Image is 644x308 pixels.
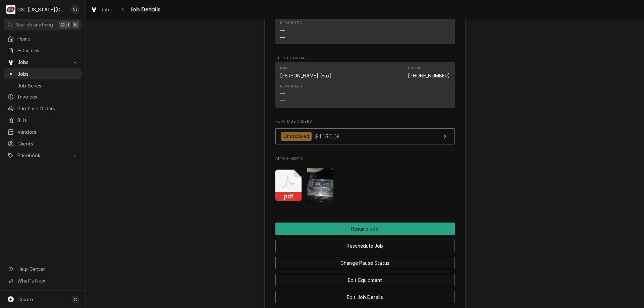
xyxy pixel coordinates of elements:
[280,34,285,41] div: —
[4,33,82,44] a: Home
[74,296,77,303] span: C
[16,21,53,28] span: Search anything
[275,240,455,252] button: Reschedule Job
[275,156,455,208] div: Attachments
[315,133,339,139] span: $1,130.06
[17,47,78,54] span: Estimates
[70,5,80,14] div: NI
[275,119,455,148] div: Purchase Orders
[101,6,112,13] span: Jobs
[275,291,455,303] button: Edit Job Details
[280,97,285,104] div: —
[4,138,82,149] a: Clients
[17,152,68,159] span: Pricebook
[17,105,78,112] span: Purchase Orders
[17,140,78,147] span: Clients
[275,223,455,235] div: Button Group Row
[275,286,455,303] div: Button Group Row
[17,128,78,135] span: Vendors
[280,66,291,71] div: Name
[275,128,455,145] a: View Purchase Order
[275,156,455,162] span: Attachments
[17,6,67,13] div: CSI [US_STATE][GEOGRAPHIC_DATA]
[128,5,161,14] span: Job Details
[17,117,78,124] span: Bills
[4,80,82,91] a: Job Series
[307,168,333,203] img: OYbFMDYQYyMKxsBMK31l
[4,115,82,126] a: Bills
[6,5,15,14] div: C
[4,57,82,68] a: Go to Jobs
[4,91,82,102] a: Invoices
[17,277,77,284] span: What's New
[275,56,455,111] div: Client Contact
[6,5,15,14] div: CSI Kansas City's Avatar
[70,5,80,14] div: Nate Ingram's Avatar
[280,66,332,79] div: Name
[17,59,68,66] span: Jobs
[74,21,77,28] span: K
[408,66,421,71] div: Phone
[88,4,115,15] a: Jobs
[4,103,82,114] a: Purchase Orders
[17,93,78,100] span: Invoices
[275,269,455,286] div: Button Group Row
[280,27,285,34] div: —
[275,62,455,108] div: Contact
[280,90,285,97] div: —
[275,62,455,111] div: Client Contact List
[17,297,33,302] span: Create
[281,132,312,141] div: Unstocked
[61,21,69,28] span: Ctrl
[275,274,455,286] button: Edit Equipment
[408,73,450,78] a: [PHONE_NUMBER]
[17,70,78,77] span: Jobs
[280,84,302,89] div: Reminders
[4,150,82,161] a: Go to Pricebook
[275,168,302,203] button: pdf
[280,20,302,41] div: Reminders
[4,275,82,286] a: Go to What's New
[4,19,82,30] button: Search anythingCtrlK
[275,223,455,235] button: Resume Job
[118,4,128,15] button: Navigate back
[17,35,78,42] span: Home
[275,257,455,269] button: Change Pause Status
[280,20,302,26] div: Reminders
[275,163,455,208] span: Attachments
[275,252,455,269] div: Button Group Row
[17,82,78,89] span: Job Series
[275,119,455,124] span: Purchase Orders
[4,126,82,137] a: Vendors
[280,84,302,104] div: Reminders
[4,263,82,274] a: Go to Help Center
[275,235,455,252] div: Button Group Row
[4,68,82,79] a: Jobs
[275,56,455,61] span: Client Contact
[4,45,82,56] a: Estimates
[280,72,332,79] div: [PERSON_NAME] (Fax)
[17,265,77,272] span: Help Center
[408,66,450,79] div: Phone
